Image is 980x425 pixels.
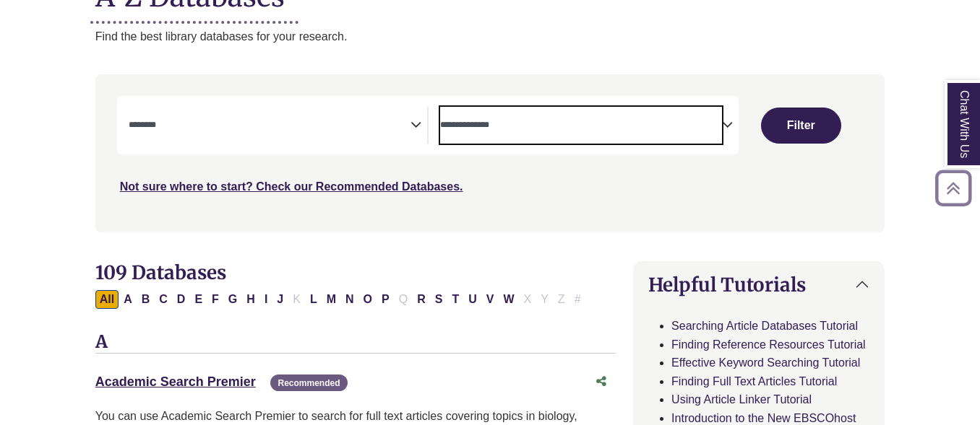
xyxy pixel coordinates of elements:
button: Filter Results H [242,290,259,309]
button: Filter Results I [260,290,272,309]
a: Not sure where to start? Check our Recommended Databases. [120,180,463,193]
span: Recommended [270,374,347,391]
button: Submit for Search Results [761,108,841,144]
button: Filter Results U [464,290,481,309]
a: Using Article Linker Tutorial [671,393,812,406]
button: All [95,290,119,309]
span: 109 Databases [95,260,226,284]
button: Filter Results N [341,290,358,309]
a: Effective Keyword Searching Tutorial [671,356,860,369]
button: Filter Results P [377,290,394,309]
button: Filter Results L [306,290,322,309]
a: Academic Search Premier [95,374,256,389]
p: Find the best library databases for your research. [95,27,885,46]
button: Filter Results E [190,290,207,309]
button: Filter Results W [499,290,518,309]
a: Finding Full Text Articles Tutorial [671,375,837,387]
button: Filter Results C [155,290,172,309]
button: Filter Results J [272,290,288,309]
h3: A [95,332,616,354]
button: Filter Results F [207,290,223,309]
button: Filter Results V [482,290,499,309]
button: Filter Results A [119,290,137,309]
button: Filter Results T [447,290,463,309]
button: Filter Results O [359,290,377,309]
button: Filter Results R [413,290,430,309]
a: Searching Article Databases Tutorial [671,320,858,332]
button: Share this database [587,368,616,395]
textarea: Search [440,121,722,132]
a: Finding Reference Resources Tutorial [671,338,866,351]
button: Filter Results D [173,290,190,309]
button: Filter Results M [322,290,340,309]
nav: Search filters [95,74,885,232]
button: Filter Results G [224,290,241,309]
button: Filter Results S [431,290,447,309]
button: Filter Results B [137,290,155,309]
a: Back to Top [930,178,976,198]
textarea: Search [129,121,411,132]
div: Alpha-list to filter by first letter of database name [95,292,587,304]
button: Helpful Tutorials [634,262,884,307]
